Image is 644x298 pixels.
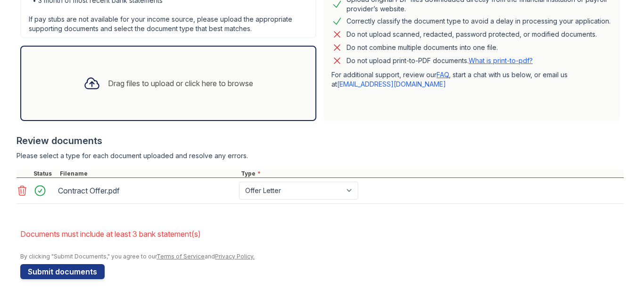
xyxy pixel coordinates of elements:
[58,170,239,177] div: Filename
[17,151,624,161] div: Please select a type for each document uploaded and resolve any errors.
[32,170,58,177] div: Status
[437,71,449,79] a: FAQ
[239,170,624,177] div: Type
[331,70,612,89] p: For additional support, review our , start a chat with us below, or email us at
[58,183,235,198] div: Contract Offer.pdf
[20,225,624,243] li: Documents must include at least 3 bank statement(s)
[347,42,498,53] div: Do not combine multiple documents into one file.
[157,253,205,260] a: Terms of Service
[20,253,624,260] div: By clicking "Submit Documents," you agree to our and
[17,134,624,147] div: Review documents
[347,56,533,65] p: Do not upload print-to-PDF documents.
[337,80,446,88] a: [EMAIL_ADDRESS][DOMAIN_NAME]
[469,56,533,64] a: What is print-to-pdf?
[215,253,255,260] a: Privacy Policy.
[347,29,597,40] div: Do not upload scanned, redacted, password protected, or modified documents.
[347,16,611,27] div: Correctly classify the document type to avoid a delay in processing your application.
[108,78,253,89] div: Drag files to upload or click here to browse
[20,264,105,279] button: Submit documents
